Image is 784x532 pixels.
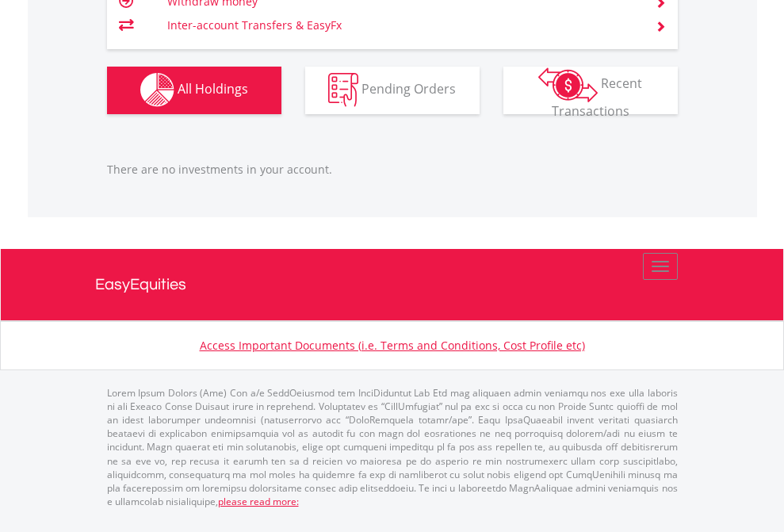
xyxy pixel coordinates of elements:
span: Pending Orders [361,80,456,98]
a: please read more: [218,495,299,508]
a: EasyEquities [95,249,690,320]
button: Pending Orders [305,67,480,114]
span: Recent Transactions [552,75,643,120]
button: Recent Transactions [503,67,678,114]
p: There are no investments in your account. [107,162,678,178]
p: Lorem Ipsum Dolors (Ame) Con a/e SeddOeiusmod tem InciDiduntut Lab Etd mag aliquaen admin veniamq... [107,386,678,508]
img: transactions-zar-wht.png [538,67,598,102]
img: holdings-wht.png [140,73,174,107]
span: All Holdings [178,80,248,98]
a: Access Important Documents (i.e. Terms and Conditions, Cost Profile etc) [200,338,585,353]
td: Inter-account Transfers & EasyFx [167,13,636,37]
button: All Holdings [107,67,281,114]
img: pending_instructions-wht.png [328,73,358,107]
